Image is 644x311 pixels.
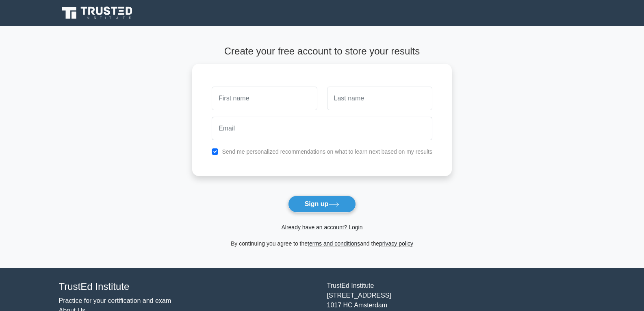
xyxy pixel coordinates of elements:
button: Sign up [288,196,356,213]
h4: TrustEd Institute [59,281,317,293]
a: Practice for your certification and exam [59,297,171,304]
input: Email [212,117,432,140]
a: Already have an account? Login [281,224,362,231]
h4: Create your free account to store your results [192,46,452,57]
label: Send me personalized recommendations on what to learn next based on my results [222,148,432,155]
a: terms and conditions [308,240,360,247]
input: Last name [327,87,432,110]
a: privacy policy [379,240,413,247]
input: First name [212,87,317,110]
div: By continuing you agree to the and the [187,239,457,248]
